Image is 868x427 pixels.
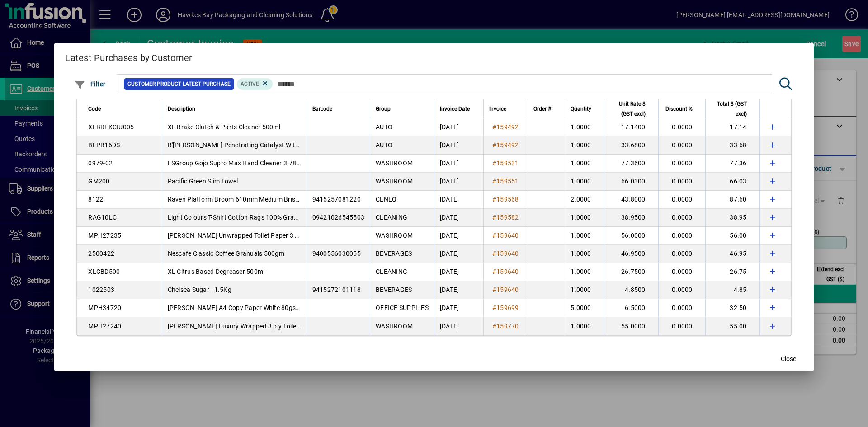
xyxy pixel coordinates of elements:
td: 56.00 [705,227,759,245]
span: WASHROOM [376,323,413,330]
td: 1.0000 [565,317,604,335]
span: # [492,160,496,167]
td: [DATE] [434,118,483,136]
span: 159568 [496,196,519,203]
td: 87.60 [705,191,759,209]
td: 1.0000 [565,227,604,245]
td: [DATE] [434,299,483,317]
span: 09421026545503 [312,214,365,221]
td: [DATE] [434,209,483,227]
span: AUTO [376,123,392,131]
td: [DATE] [434,155,483,173]
td: 38.9500 [604,209,658,227]
span: Discount % [665,104,693,114]
div: Barcode [312,104,365,114]
td: 38.95 [705,209,759,227]
td: 1.0000 [565,136,604,155]
td: 26.75 [705,263,759,281]
div: Invoice Date [440,104,478,114]
span: 9400556030055 [312,250,361,257]
td: [DATE] [434,191,483,209]
span: # [492,268,496,275]
div: Discount % [664,104,701,114]
td: 46.9500 [604,245,658,263]
div: Order # [533,104,559,114]
span: # [492,123,496,131]
span: 159699 [496,304,519,311]
td: [DATE] [434,263,483,281]
span: CLEANING [376,268,407,275]
button: Filter [72,76,108,92]
div: Code [88,104,156,114]
span: Invoice [489,104,506,114]
td: 1.0000 [565,173,604,191]
span: GM200 [88,178,109,185]
span: MPH27235 [88,232,121,239]
div: Invoice [489,104,522,114]
span: XL Citrus Based Degreaser 500ml [168,268,265,275]
span: MPH34720 [88,304,121,311]
td: 33.6800 [604,136,658,155]
span: AUTO [376,141,392,149]
td: 46.95 [705,245,759,263]
span: WASHROOM [376,160,413,167]
a: #159492 [489,122,522,132]
span: MPH27240 [88,323,121,330]
span: Order # [533,104,551,114]
span: Filter [75,80,106,88]
span: # [492,178,496,185]
a: #159640 [489,285,522,295]
td: 0.0000 [658,317,705,335]
span: CLEANING [376,214,407,221]
span: 159640 [496,268,519,275]
td: 0.0000 [658,263,705,281]
td: 0.0000 [658,227,705,245]
span: # [492,214,496,221]
span: # [492,232,496,239]
td: 4.8500 [604,281,658,299]
span: Nescafe Classic Coffee Granuals 500gm [168,250,284,257]
span: # [492,286,496,293]
a: #159551 [489,176,522,186]
span: 9415257081220 [312,196,361,203]
a: #159770 [489,321,522,331]
span: 159492 [496,123,519,131]
td: 1.0000 [565,281,604,299]
td: 4.85 [705,281,759,299]
td: [DATE] [434,227,483,245]
mat-chip: Product Activation Status: Active [237,78,273,90]
td: 43.8000 [604,191,658,209]
td: 32.50 [705,299,759,317]
td: 66.0300 [604,173,658,191]
span: Customer Product Latest Purchase [127,80,231,89]
span: 159531 [496,160,519,167]
span: B'[PERSON_NAME] Penetrating Catalyst With ProStraw [168,141,328,149]
td: 1.0000 [565,118,604,136]
td: 66.03 [705,173,759,191]
span: XL Brake Clutch & Parts Cleaner 500ml [168,123,280,131]
span: [PERSON_NAME] Luxury Wrapped 3 ply Toilet Paper / 250 sht per roll / 48 units per ctn [168,323,418,330]
td: 0.0000 [658,245,705,263]
span: 9415272101118 [312,286,361,293]
span: Close [781,354,796,364]
span: XLBREKCIU005 [88,123,134,131]
span: 1022503 [88,286,114,293]
span: 8122 [88,196,103,203]
span: Description [168,104,195,114]
td: 0.0000 [658,155,705,173]
span: OFFICE SUPPLIES [376,304,429,311]
td: 0.0000 [658,118,705,136]
span: 159640 [496,232,519,239]
span: CLNEQ [376,196,396,203]
span: Raven Platform Broom 610mm Medium Bristle Java Fill [168,196,328,203]
span: # [492,323,496,330]
td: [DATE] [434,136,483,155]
span: 159582 [496,214,519,221]
span: # [492,250,496,257]
span: Chelsea Sugar - 1.5Kg [168,286,231,293]
button: Close [774,351,803,367]
div: Group [376,104,429,114]
span: Code [88,104,101,114]
span: 2500422 [88,250,114,257]
span: BEVERAGES [376,286,412,293]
